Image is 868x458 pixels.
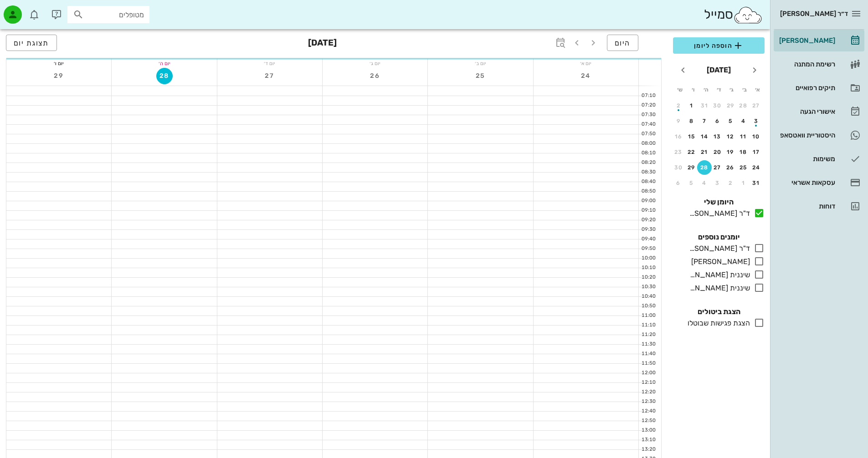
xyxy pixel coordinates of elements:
div: 27 [710,164,725,171]
button: 8 [684,114,699,128]
button: 28 [156,68,173,84]
button: 31 [697,98,712,113]
span: 25 [473,72,489,80]
div: 09:20 [639,216,657,224]
div: 11:20 [639,331,657,339]
div: 23 [671,149,686,155]
div: 5 [723,118,738,124]
div: 13:10 [639,436,657,444]
span: 26 [367,72,383,80]
button: 19 [723,145,738,159]
th: א׳ [752,82,764,97]
button: 22 [684,145,699,159]
a: אישורי הגעה [774,101,864,122]
th: ה׳ [700,82,712,97]
th: ג׳ [726,82,738,97]
button: 1 [736,176,751,190]
button: 27 [749,98,764,113]
button: 6 [710,114,725,128]
div: 28 [736,102,751,109]
button: 20 [710,145,725,159]
span: הוספה ליומן [680,40,757,51]
div: 30 [671,164,686,171]
button: 26 [723,160,738,175]
div: 1 [684,102,699,109]
div: 08:30 [639,168,657,176]
div: יום ה׳ [112,59,216,68]
div: יום ו׳ [6,59,111,68]
div: 22 [684,149,699,155]
button: 29 [723,98,738,113]
div: יום ג׳ [323,59,427,68]
button: תצוגת יום [6,35,57,51]
span: תצוגת יום [14,39,49,47]
div: 5 [684,180,699,186]
th: ב׳ [739,82,750,97]
button: 16 [671,129,686,144]
button: 24 [578,68,594,84]
div: 2 [671,102,686,109]
span: 28 [157,72,172,80]
div: אישורי הגעה [777,108,835,115]
div: שיננית [PERSON_NAME] [686,283,750,294]
button: [DATE] [703,61,734,79]
div: משימות [777,155,835,163]
button: חודש שעבר [746,62,763,78]
button: 27 [710,160,725,175]
button: 3 [749,114,764,128]
h3: [DATE] [308,35,337,53]
div: 11 [736,133,751,140]
div: 12:30 [639,398,657,406]
div: יום א׳ [534,59,638,68]
div: 4 [736,118,751,124]
div: 13:00 [639,427,657,434]
a: היסטוריית וואטסאפ [774,124,864,146]
div: 2 [723,180,738,186]
div: 21 [697,149,712,155]
div: 08:10 [639,149,657,157]
div: 19 [723,149,738,155]
button: 21 [697,145,712,159]
div: ד"ר [PERSON_NAME] [686,208,750,219]
div: יום ד׳ [217,59,322,68]
button: 29 [684,160,699,175]
button: 2 [723,176,738,190]
a: רשימת המתנה [774,53,864,75]
span: 24 [578,72,594,80]
button: 28 [736,98,751,113]
div: 12:00 [639,369,657,377]
div: 07:30 [639,111,657,119]
div: 1 [736,180,751,186]
div: 8 [684,118,699,124]
div: 10:40 [639,293,657,300]
div: 10 [749,133,764,140]
div: 09:40 [639,235,657,243]
div: 13 [710,133,725,140]
div: 3 [710,180,725,186]
button: 23 [671,145,686,159]
button: 5 [684,176,699,190]
button: 29 [51,68,67,84]
div: הצגת פגישות שבוטלו [684,318,750,329]
div: 30 [710,102,725,109]
button: הוספה ליומן [673,37,765,54]
button: 17 [749,145,764,159]
button: 4 [697,176,712,190]
div: היסטוריית וואטסאפ [777,132,835,139]
div: סמייל [704,5,763,25]
div: 07:10 [639,92,657,100]
div: דוחות [777,203,835,210]
div: 11:40 [639,350,657,358]
button: 24 [749,160,764,175]
button: 28 [697,160,712,175]
button: 25 [473,68,489,84]
img: SmileCloud logo [733,6,763,24]
div: 26 [723,164,738,171]
div: 31 [749,180,764,186]
div: 6 [710,118,725,124]
div: 09:00 [639,197,657,205]
div: 15 [684,133,699,140]
div: 07:40 [639,121,657,128]
button: 1 [684,98,699,113]
button: 30 [671,160,686,175]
